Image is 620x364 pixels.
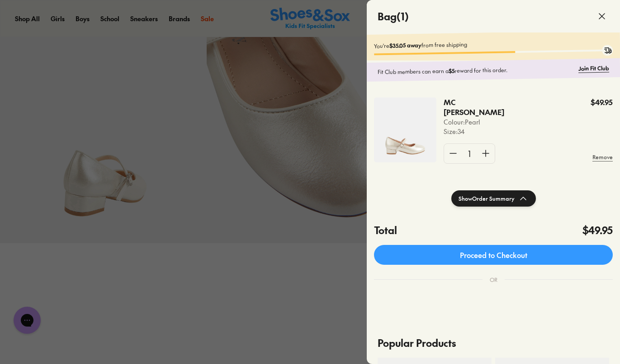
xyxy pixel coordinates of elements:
p: You're from free shipping [374,37,613,50]
h4: Bag ( 1 ) [378,9,409,24]
p: $49.95 [591,97,613,107]
p: MC [PERSON_NAME] [444,97,503,117]
button: ShowOrder Summary [451,190,536,207]
h4: $49.95 [582,223,613,238]
div: 1 [462,144,477,163]
div: OR [483,268,505,291]
p: Colour: Pearl [444,117,518,127]
b: $35.05 away [389,41,421,49]
b: $5 [449,67,454,74]
img: 4-502700_4fb82e16-13cb-44d2-bb6d-3f9b4b4ebcdf.jpg [374,97,436,162]
p: Fit Club members can earn a reward for this order. [378,65,575,76]
p: Popular Products [378,328,609,358]
iframe: PayPal-paypal [374,302,613,326]
button: Gorgias live chat [5,3,32,30]
h4: Total [374,223,397,238]
a: Proceed to Checkout [374,245,613,265]
a: Join Fit Club [578,64,609,73]
p: Size : 34 [444,127,518,136]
